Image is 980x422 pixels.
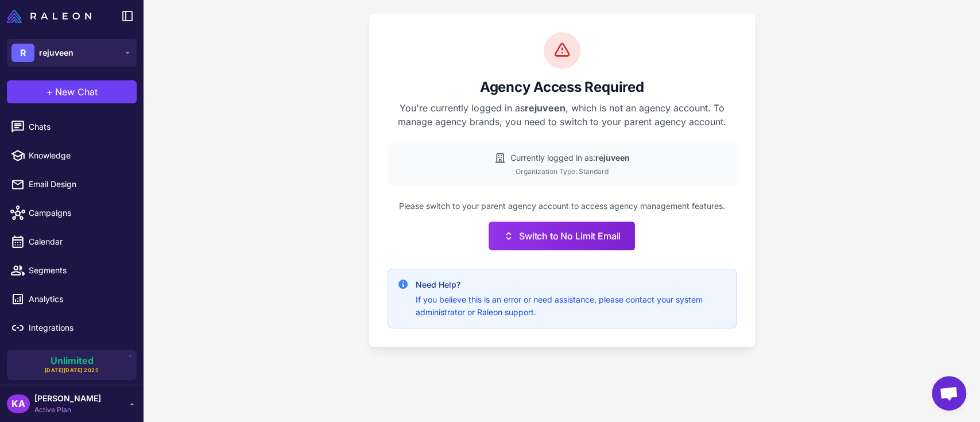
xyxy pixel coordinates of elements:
a: Analytics [5,287,139,311]
div: R [11,44,34,62]
p: Please switch to your parent agency account to access agency management features. [388,200,737,212]
a: Email Design [5,172,139,196]
span: Knowledge [29,149,130,162]
div: KA [7,394,30,413]
a: Calendar [5,230,139,254]
span: Integrations [29,322,130,334]
img: Raleon Logo [7,9,91,23]
span: New Chat [55,85,98,99]
span: Email Design [29,178,130,191]
span: Currently logged in as: [510,152,630,164]
p: You're currently logged in as , which is not an agency account. To manage agency brands, you need... [388,101,737,129]
span: Chats [29,121,130,133]
span: + [47,85,53,99]
button: +New Chat [7,80,137,103]
span: Calendar [29,235,130,248]
a: Integrations [5,316,139,340]
div: Organization Type: Standard [397,167,727,177]
span: Segments [29,264,130,277]
button: Rrejuveen [7,39,137,67]
span: [DATE][DATE] 2025 [45,366,99,374]
a: Chats [5,115,139,139]
a: Raleon Logo [7,9,96,23]
p: If you believe this is an error or need assistance, please contact your system administrator or R... [416,293,727,319]
span: Campaigns [29,207,130,219]
span: Active Plan [34,405,101,415]
h4: Need Help? [416,278,727,291]
div: Open chat [932,376,966,411]
button: Switch to No Limit Email [489,222,635,250]
strong: rejuveen [595,153,630,162]
a: Segments [5,258,139,282]
span: Analytics [29,293,130,305]
span: rejuveen [39,47,73,59]
h2: Agency Access Required [388,78,737,96]
a: Knowledge [5,144,139,168]
strong: rejuveen [525,102,565,114]
a: Campaigns [5,201,139,225]
span: Unlimited [51,356,94,365]
span: [PERSON_NAME] [34,392,101,405]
